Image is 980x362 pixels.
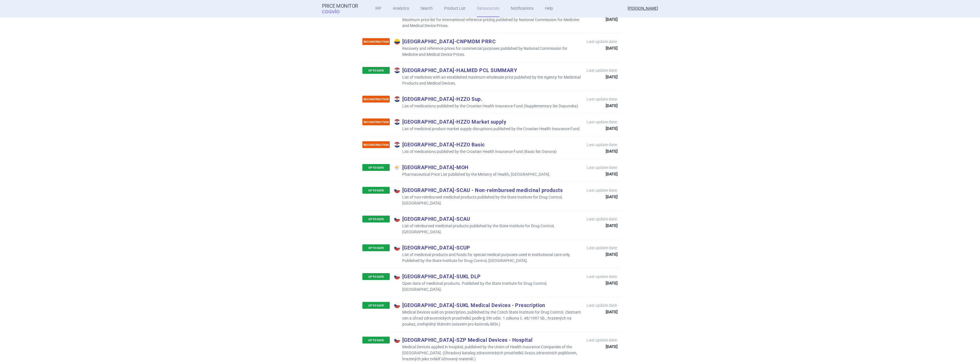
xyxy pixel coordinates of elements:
[362,337,390,343] p: UP TO DATE
[394,38,581,44] p: [GEOGRAPHIC_DATA] - CNPMDM PRRC
[394,302,400,308] img: Czech Republic
[394,187,581,193] p: [GEOGRAPHIC_DATA] - SCAU - Non-reimbursed medicinal products
[587,39,618,50] p: Last update date:
[362,273,390,280] p: UP TO DATE
[394,118,581,125] p: [GEOGRAPHIC_DATA] - HZZO Market supply
[394,337,400,343] img: Czech Republic
[394,68,400,73] img: Croatia
[587,252,618,256] strong: [DATE]
[394,17,581,29] p: Maximum price list for international reference pricing published by National Commission for Medic...
[394,74,581,86] p: List of medicines with an established maximum wholesale price published by the Agency for Medicin...
[394,67,581,73] p: [GEOGRAPHIC_DATA] - HALMED PCL SUMMARY
[394,142,400,148] img: Croatia
[394,46,581,58] p: Recovery and reference prices for commercial purposes published by National Commission for Medici...
[394,244,581,251] p: [GEOGRAPHIC_DATA] - SCUP
[587,126,618,130] strong: [DATE]
[362,244,390,251] p: UP TO DATE
[322,9,348,13] span: COGVIO
[394,187,400,193] img: Czech Republic
[362,187,390,194] p: UP TO DATE
[587,274,618,285] p: Last update date:
[587,224,618,228] strong: [DATE]
[394,216,581,222] p: [GEOGRAPHIC_DATA] - SCAU
[394,274,400,279] img: Czech Republic
[394,39,400,44] img: Colombia
[587,46,618,50] strong: [DATE]
[587,172,618,176] strong: [DATE]
[394,149,557,155] p: List of medications published by the Croatian Health Insurance Fund (Basic list Osnova)
[587,17,618,21] strong: [DATE]
[587,302,618,314] p: Last update date:
[394,164,550,170] p: [GEOGRAPHIC_DATA] - MOH
[394,337,581,343] p: [GEOGRAPHIC_DATA] - SZP Medical Devices - Hospital
[587,195,618,199] strong: [DATE]
[362,216,390,222] p: UP TO DATE
[394,216,400,222] img: Czech Republic
[394,119,400,125] img: Croatia
[394,126,581,132] p: List of medicinal product market supply disruptions published by the Croatian Health Insurance Fund.
[394,245,400,251] img: Czech Republic
[587,337,618,349] p: Last update date:
[587,245,618,256] p: Last update date:
[587,165,618,176] p: Last update date:
[394,281,581,293] p: Open data of medicinal products. Published by the State Institute for Drug Control, [GEOGRAPHIC_D...
[587,281,618,285] strong: [DATE]
[394,344,581,362] p: Medical Devices applied in hospital, published by the Union of Health Insurance Companies of the ...
[587,96,618,108] p: Last update date:
[394,252,581,264] p: List of medicinal products and foods for special medical purposes used in institutional care only...
[362,67,390,74] p: UP TO DATE
[587,216,618,228] p: Last update date:
[322,3,358,14] a: Price MonitorCOGVIO
[362,164,390,171] p: UP TO DATE
[394,223,581,235] p: List of reimbursed medicinal products published by the State Institute for Drug Control, [GEOGRAP...
[587,310,618,314] strong: [DATE]
[587,68,618,79] p: Last update date:
[394,96,578,102] p: [GEOGRAPHIC_DATA] - HZZO Sup.
[394,103,578,109] p: List of medications published by the Croatian Health Insurance Fund (Supplementary list Dopunska)
[394,165,400,170] img: Cyprus
[362,141,390,148] p: RECONSTRUCTION
[394,194,581,206] p: List of non-reimbursed medicinal products published by the State Institute for Drug Control, [GEO...
[362,302,390,309] p: UP TO DATE
[587,75,618,79] strong: [DATE]
[587,119,618,130] p: Last update date:
[587,104,618,108] strong: [DATE]
[362,38,390,45] p: RECONSTRUCTION
[587,187,618,199] p: Last update date:
[587,345,618,349] strong: [DATE]
[322,3,358,9] strong: Price Monitor
[394,141,557,148] p: [GEOGRAPHIC_DATA] - HZZO Basic
[587,142,618,153] p: Last update date:
[394,171,550,177] p: Pharmaceutical Price List published by the Ministry of Health, [GEOGRAPHIC_DATA].
[394,273,581,279] p: [GEOGRAPHIC_DATA] - SUKL DLP
[394,302,581,308] p: [GEOGRAPHIC_DATA] - SUKL Medical Devices - Prescription
[587,149,618,153] strong: [DATE]
[394,96,400,102] img: Croatia
[362,118,390,125] p: RECONSTRUCTION
[362,96,390,103] p: RECONSTRUCTION
[394,309,581,327] p: Medical Devices sold on prescription, published by the Czech State Institute for Drug Control. (S...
